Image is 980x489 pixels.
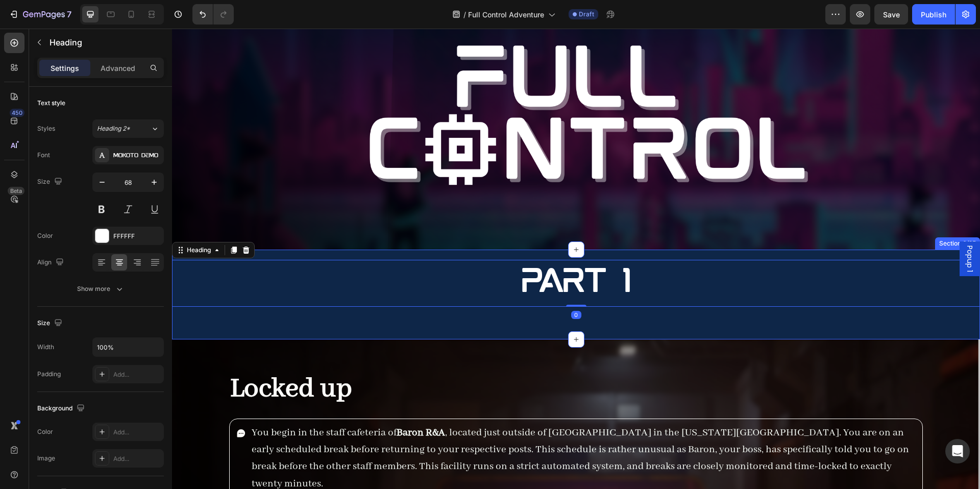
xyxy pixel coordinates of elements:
[192,4,234,25] div: Undo/Redo
[93,338,163,356] input: Auto
[13,217,41,226] div: Heading
[912,4,955,25] button: Publish
[37,124,55,133] div: Styles
[883,10,900,19] span: Save
[765,210,806,219] div: Section 6/25
[113,428,161,437] div: Add...
[579,10,594,19] span: Draft
[37,427,53,436] div: Color
[463,9,466,20] span: /
[793,217,803,243] span: Popup 1
[51,63,79,74] p: Settings
[92,119,164,138] button: Heading 2*
[225,398,273,410] strong: Baron R&A
[874,4,908,25] button: Save
[101,63,135,74] p: Advanced
[37,231,53,240] div: Color
[468,9,544,20] span: Full Control Adventure
[57,344,751,378] h2: Locked up
[172,29,980,489] iframe: Design area
[113,370,161,379] div: Add...
[37,454,55,463] div: Image
[4,4,76,25] button: 7
[8,187,24,195] div: Beta
[37,99,65,108] div: Text style
[113,454,161,463] div: Add...
[37,370,61,379] div: Padding
[37,151,50,160] div: Font
[77,284,125,294] div: Show more
[113,151,161,160] div: Mokoto Demo
[113,232,161,241] div: FFFFFF
[37,280,164,298] button: Show more
[67,8,71,20] p: 7
[399,282,409,290] div: 0
[945,439,970,463] div: Open Intercom Messenger
[50,36,160,48] p: Heading
[37,402,87,415] div: Background
[37,256,66,270] div: Align
[10,109,24,117] div: 450
[80,398,737,461] span: You begin in the staff cafeteria of , located just outside of [GEOGRAPHIC_DATA] in the [US_STATE]...
[37,175,64,189] div: Size
[37,343,54,352] div: Width
[37,316,64,330] div: Size
[97,124,130,133] span: Heading 2*
[921,9,946,20] div: Publish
